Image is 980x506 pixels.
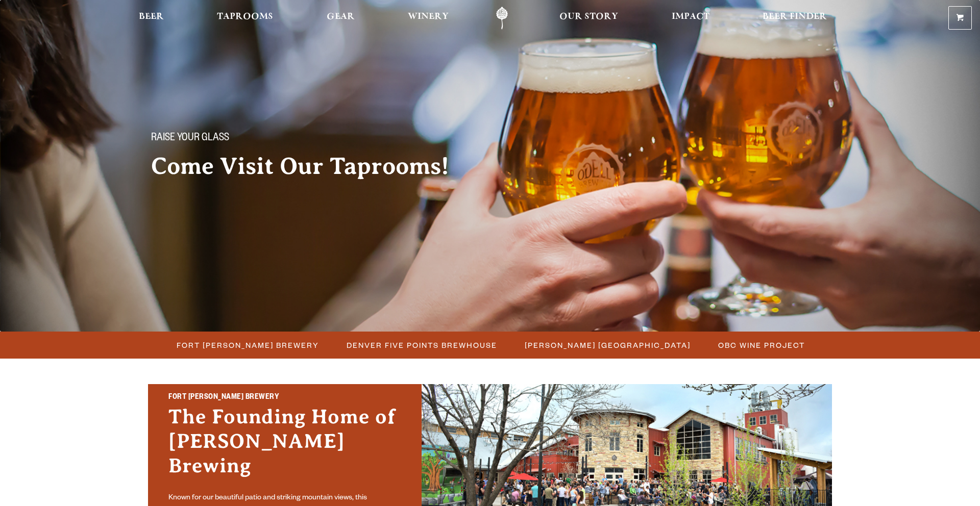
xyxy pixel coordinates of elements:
a: Beer Finder [756,7,834,30]
h3: The Founding Home of [PERSON_NAME] Brewing [168,404,401,488]
a: Odell Home [483,7,521,30]
span: Impact [672,13,709,21]
h2: Fort [PERSON_NAME] Brewery [168,391,401,404]
span: Denver Five Points Brewhouse [347,338,497,352]
span: Gear [327,13,355,21]
a: [PERSON_NAME] [GEOGRAPHIC_DATA] [519,338,696,352]
span: Taprooms [217,13,273,21]
span: Beer Finder [763,13,827,21]
a: Impact [665,7,716,30]
a: Taprooms [210,7,280,30]
a: Denver Five Points Brewhouse [340,338,502,352]
h2: Come Visit Our Taprooms! [151,154,470,179]
span: Raise your glass [151,132,229,145]
span: Winery [408,13,449,21]
span: [PERSON_NAME] [GEOGRAPHIC_DATA] [525,338,691,352]
a: Beer [132,7,170,30]
a: Gear [320,7,361,30]
span: Fort [PERSON_NAME] Brewery [177,338,319,352]
span: OBC Wine Project [718,338,805,352]
a: OBC Wine Project [712,338,810,352]
a: Winery [401,7,455,30]
span: Beer [139,13,164,21]
a: Fort [PERSON_NAME] Brewery [170,338,324,352]
span: Our Story [559,13,618,21]
a: Our Story [553,7,625,30]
